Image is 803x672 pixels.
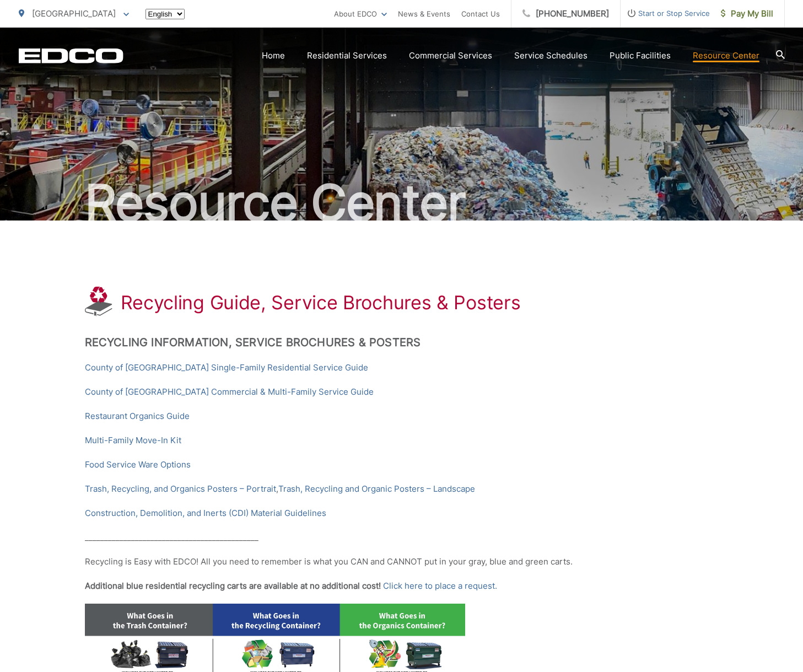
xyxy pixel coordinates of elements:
[514,49,588,62] a: Service Schedules
[19,48,123,63] a: EDCD logo. Return to the homepage.
[409,49,492,62] a: Commercial Services
[278,482,475,496] a: Trash, Recycling and Organic Posters – Landscape
[85,507,326,520] a: Construction, Demolition, and Inerts (CDI) Material Guidelines
[85,482,276,496] a: Trash, Recycling, and Organics Posters – Portrait
[85,531,719,544] p: _____________________________________________
[85,482,719,496] p: ,
[334,7,387,20] a: About EDCO
[85,555,719,568] p: Recycling is Easy with EDCO! All you need to remember is what you CAN and CANNOT put in your gray...
[398,7,450,20] a: News & Events
[19,175,785,230] h2: Resource Center
[383,579,497,593] a: Click here to place a request.
[461,7,500,20] a: Contact Us
[85,434,181,447] a: Multi-Family Move-In Kit
[262,49,285,62] a: Home
[121,292,521,314] h1: Recycling Guide, Service Brochures & Posters
[85,385,374,399] a: County of [GEOGRAPHIC_DATA] Commercial & Multi-Family Service Guide
[693,49,759,62] a: Resource Center
[610,49,671,62] a: Public Facilities
[85,458,191,471] a: Food Service Ware Options
[85,336,719,349] h2: Recycling Information, Service Brochures & Posters
[145,9,185,19] select: Select a language
[32,8,116,19] span: [GEOGRAPHIC_DATA]
[85,580,381,591] strong: Additional blue residential recycling carts are available at no additional cost!
[307,49,387,62] a: Residential Services
[85,410,190,423] a: Restaurant Organics Guide
[721,7,773,20] span: Pay My Bill
[85,361,368,374] a: County of [GEOGRAPHIC_DATA] Single-Family Residential Service Guide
